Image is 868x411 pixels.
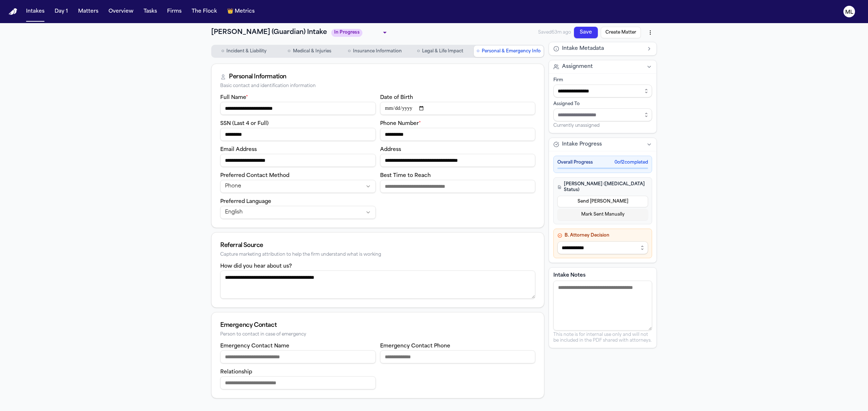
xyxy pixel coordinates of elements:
input: Select firm [553,85,652,98]
p: This note is for internal use only and will not be included in the PDF shared with attorneys. [553,332,652,343]
button: Create Matter [601,27,641,38]
button: Go to Medical & Injuries [277,46,341,57]
h4: B. Attorney Decision [557,233,648,238]
button: Go to Legal & Life Impact [408,46,472,57]
span: Medical & Injuries [293,48,331,54]
button: Go to Personal & Emergency Info [474,46,544,57]
button: Assignment [549,60,656,73]
span: ○ [477,48,480,55]
button: Matters [75,5,101,18]
h4: [PERSON_NAME] ([MEDICAL_DATA] Status) [557,181,648,193]
textarea: Intake notes [553,281,652,330]
button: Go to Insurance Information [343,46,407,57]
button: Tasks [141,5,160,18]
div: Capture marketing attribution to help the firm understand what is working [220,252,535,258]
span: Saved 63m ago [538,30,571,35]
input: Date of birth [380,102,536,115]
img: Finch Logo [9,8,17,15]
div: Person to contact in case of emergency [220,332,535,337]
label: Phone Number [380,121,421,126]
span: Assignment [562,63,593,70]
span: ○ [221,48,224,55]
text: ML [845,10,853,15]
span: ○ [348,48,350,55]
div: Referral Source [220,241,535,250]
span: Currently unassigned [553,123,600,129]
input: Address [380,154,536,167]
button: Intake Metadata [549,42,656,55]
span: ○ [288,48,290,55]
span: In Progress [331,29,362,37]
button: Day 1 [52,5,71,18]
span: Personal & Emergency Info [482,48,541,54]
span: Intake Metadata [562,45,604,52]
label: How did you hear about us? [220,264,292,269]
div: Firm [553,77,652,83]
span: Legal & Life Impact [422,48,463,54]
label: Intake Notes [553,272,652,279]
input: Phone number [380,128,536,141]
div: Update intake status [331,27,389,38]
input: Emergency contact phone [380,350,536,363]
label: Relationship [220,369,252,375]
label: Email Address [220,147,257,152]
span: ○ [417,48,420,55]
div: Personal Information [229,73,286,81]
input: Best time to reach [380,180,536,193]
button: Intake Progress [549,138,656,151]
button: The Flock [189,5,220,18]
input: Emergency contact name [220,350,376,363]
input: Assign to staff member [553,108,652,121]
button: Mark Sent Manually [557,209,648,220]
label: SSN (Last 4 or Full) [220,121,269,126]
span: crown [227,8,233,15]
label: Preferred Language [220,199,271,204]
div: Emergency Contact [220,321,535,330]
input: Full name [220,102,376,115]
label: Best Time to Reach [380,173,431,178]
button: Intakes [23,5,47,18]
span: Metrics [235,8,255,15]
span: Intake Progress [562,141,602,148]
div: Basic contact and identification information [220,83,535,89]
button: More actions [644,26,657,39]
div: Assigned To [553,101,652,107]
label: Emergency Contact Name [220,343,289,349]
button: Save [574,27,598,38]
span: Overall Progress [557,160,593,165]
button: Overview [106,5,136,18]
span: 0 of 2 completed [614,160,648,165]
input: SSN [220,128,376,141]
label: Address [380,147,401,152]
a: Home [9,8,17,15]
button: Send [PERSON_NAME] [557,196,648,207]
label: Preferred Contact Method [220,173,289,178]
button: Firms [164,5,184,18]
label: Date of Birth [380,95,413,100]
label: Full Name [220,95,248,100]
label: Emergency Contact Phone [380,343,450,349]
span: Incident & Liability [226,48,267,54]
button: Go to Incident & Liability [212,46,276,57]
input: Emergency contact relationship [220,376,376,389]
span: Insurance Information [353,48,402,54]
input: Email address [220,154,376,167]
h1: [PERSON_NAME] (Guardian) Intake [211,27,327,38]
button: crownMetrics [224,5,258,18]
